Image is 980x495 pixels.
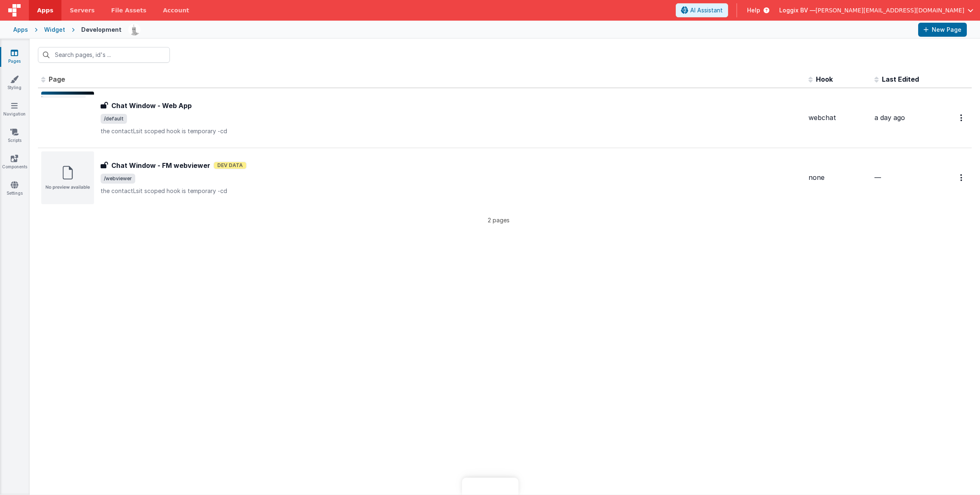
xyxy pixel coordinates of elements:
p: the contactLsit scoped hook is temporary -cd [101,127,802,135]
button: New Page [918,23,967,37]
span: — [874,173,881,181]
iframe: Marker.io feedback button [462,478,518,495]
h3: Chat Window - FM webviewer [111,160,210,170]
span: /default [101,114,127,124]
div: webchat [808,113,868,123]
span: Hook [816,75,833,83]
span: /webviewer [101,174,135,184]
div: none [808,173,868,182]
div: Apps [13,26,28,34]
span: a day ago [874,113,905,122]
span: [PERSON_NAME][EMAIL_ADDRESS][DOMAIN_NAME] [815,6,964,14]
span: Loggix BV — [779,6,815,14]
span: Help [747,6,760,14]
span: AI Assistant [690,6,723,14]
button: Options [955,109,968,126]
span: Apps [37,6,53,14]
input: Search pages, id's ... [38,47,170,63]
img: 8680f2e33f8582c110850de3bcb7af0f [129,24,140,35]
span: Dev Data [214,162,247,169]
span: File Assets [111,6,147,14]
span: Last Edited [882,75,919,83]
p: 2 pages [38,216,959,224]
button: Options [955,169,968,186]
span: Page [49,75,65,83]
span: Servers [70,6,94,14]
div: Development [81,26,122,34]
button: Loggix BV — [PERSON_NAME][EMAIL_ADDRESS][DOMAIN_NAME] [779,6,973,14]
p: the contactLsit scoped hook is temporary -cd [101,187,802,195]
h3: Chat Window - Web App [111,101,192,111]
div: Widget [44,26,65,34]
button: AI Assistant [676,3,728,17]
